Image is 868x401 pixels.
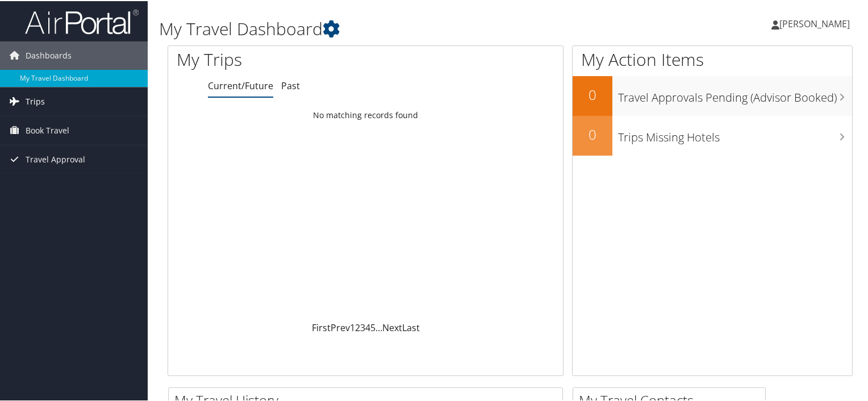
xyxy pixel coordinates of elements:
h1: My Travel Dashboard [159,16,627,40]
span: … [375,320,382,333]
a: Next [382,320,402,333]
td: No matching records found [168,104,563,124]
a: Past [281,78,300,91]
a: 0Trips Missing Hotels [573,115,852,154]
a: Last [402,320,420,333]
h3: Travel Approvals Pending (Advisor Booked) [618,83,852,105]
a: 2 [355,320,360,333]
a: [PERSON_NAME] [771,6,861,40]
h1: My Trips [177,47,390,70]
a: Prev [331,320,350,333]
span: Trips [26,86,45,115]
a: First [312,320,331,333]
span: Dashboards [26,40,72,69]
a: 1 [350,320,355,333]
a: 4 [365,320,370,333]
a: Current/Future [208,78,273,91]
span: Book Travel [26,115,69,144]
h2: 0 [573,124,612,143]
span: Travel Approval [26,144,85,173]
a: 5 [370,320,375,333]
h3: Trips Missing Hotels [618,123,852,144]
h2: 0 [573,84,612,103]
span: [PERSON_NAME] [779,16,850,29]
img: airportal-logo.png [25,7,139,34]
a: 0Travel Approvals Pending (Advisor Booked) [573,75,852,115]
a: 3 [360,320,365,333]
h1: My Action Items [573,47,852,70]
